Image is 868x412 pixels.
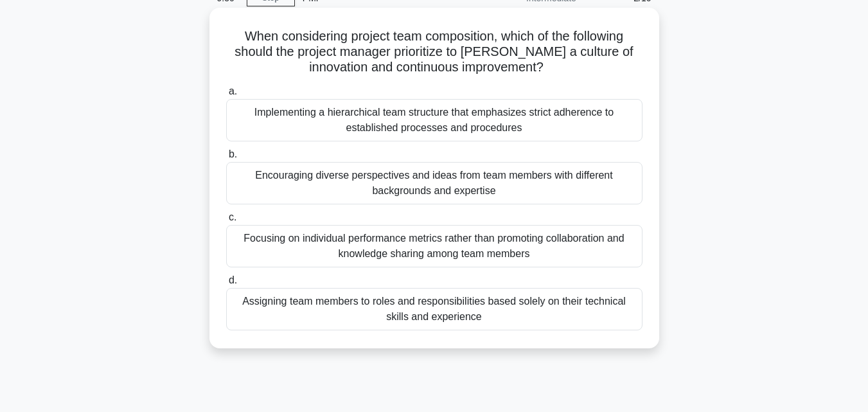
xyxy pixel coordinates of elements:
[226,225,642,267] div: Focusing on individual performance metrics rather than promoting collaboration and knowledge shar...
[226,162,642,204] div: Encouraging diverse perspectives and ideas from team members with different backgrounds and exper...
[226,288,642,330] div: Assigning team members to roles and responsibilities based solely on their technical skills and e...
[225,28,644,76] h5: When considering project team composition, which of the following should the project manager prio...
[229,148,237,159] span: b.
[229,85,237,96] span: a.
[226,99,642,141] div: Implementing a hierarchical team structure that emphasizes strict adherence to established proces...
[229,274,237,285] span: d.
[229,211,236,222] span: c.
